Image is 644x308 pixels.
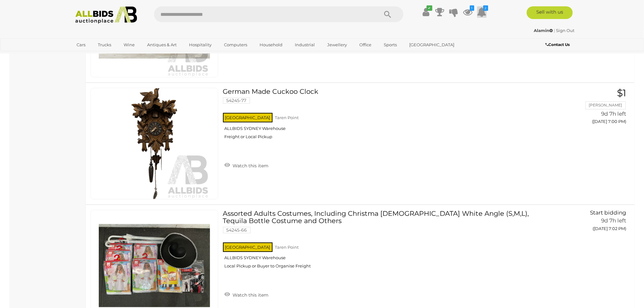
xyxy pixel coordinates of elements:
a: German Made Cuckoo Clock 54245-77 [GEOGRAPHIC_DATA] Taren Point ALLBIDS SYDNEY Warehouse Freight ... [228,88,538,144]
a: 2 [477,6,487,18]
a: Hospitality [185,40,216,50]
a: Watch this item [223,160,270,170]
i: ✔ [427,5,432,11]
b: Contact Us [546,42,570,47]
span: | [554,28,555,33]
span: Start bidding [590,209,627,216]
a: Industrial [291,40,319,50]
button: Search [372,6,403,22]
span: Watch this item [231,292,269,298]
a: Start bidding 9d 7h left ([DATE] 7:02 PM) [548,210,628,234]
a: Alamin [534,28,554,33]
a: Antiques & Art [143,40,181,50]
strong: Alamin [534,28,553,33]
a: 1 [463,6,473,18]
a: Assorted Adults Costumes, Including Christma [DEMOGRAPHIC_DATA] White Angle (S,M,L), Tequila Bott... [228,210,538,273]
a: Sports [380,40,401,50]
a: $1 [PERSON_NAME] 9d 7h left ([DATE] 7:00 PM) [548,88,628,127]
a: Jewellery [323,40,351,50]
a: [GEOGRAPHIC_DATA] [405,40,459,50]
a: Office [356,40,376,50]
span: Watch this item [231,163,269,169]
span: $1 [617,87,627,99]
a: ✔ [421,6,431,18]
img: 54245-77a.png [99,88,210,199]
a: Household [256,40,287,50]
a: Computers [220,40,252,50]
a: Cars [73,40,90,50]
a: Sign Out [556,28,575,33]
a: Wine [120,40,139,50]
i: 1 [470,5,474,11]
a: Sell with us [527,6,573,19]
i: 2 [483,5,488,11]
a: Watch this item [223,290,270,299]
a: Trucks [94,40,116,50]
a: Contact Us [546,41,571,48]
img: Allbids.com.au [72,6,141,24]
